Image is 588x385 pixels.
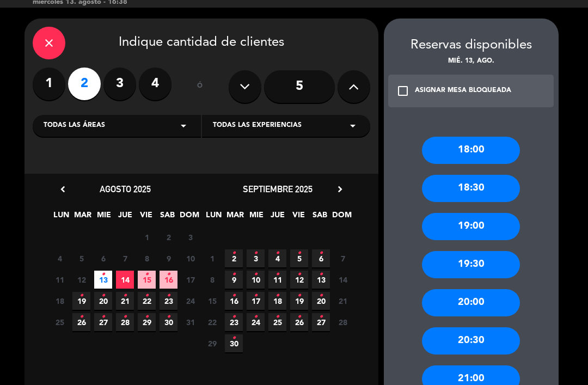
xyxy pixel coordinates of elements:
[33,68,65,100] label: 1
[422,251,520,278] div: 19:30
[243,184,313,194] span: septiembre 2025
[225,292,243,310] span: 16
[116,249,134,267] span: 7
[225,334,243,352] span: 30
[415,85,511,96] div: ASIGNAR MESA BLOQUEADA
[268,209,286,227] span: JUE
[167,308,170,326] i: •
[247,271,265,289] span: 10
[319,287,323,304] i: •
[312,271,330,289] span: 13
[103,68,136,100] label: 3
[137,209,155,227] span: VIE
[123,287,127,304] i: •
[181,228,199,246] span: 3
[422,175,520,202] div: 18:30
[94,271,112,289] span: 13
[57,184,69,195] i: chevron_left
[384,56,559,67] div: mié. 13, ago.
[72,292,90,310] span: 19
[312,292,330,310] span: 20
[226,209,244,227] span: MAR
[44,120,105,131] span: Todas las áreas
[247,249,265,267] span: 3
[158,209,176,227] span: SAB
[42,36,56,50] i: close
[181,249,199,267] span: 10
[145,266,149,283] i: •
[182,68,218,106] div: ó
[72,249,90,267] span: 5
[72,313,90,331] span: 26
[181,313,199,331] span: 31
[203,249,221,267] span: 1
[275,287,279,304] i: •
[101,308,105,326] i: •
[334,313,352,331] span: 28
[73,209,91,227] span: MAR
[160,228,177,246] span: 2
[101,266,105,283] i: •
[297,287,301,304] i: •
[116,209,134,227] span: JUE
[94,292,112,310] span: 20
[138,313,156,331] span: 29
[422,289,520,316] div: 20:00
[203,313,221,331] span: 22
[145,287,149,304] i: •
[138,292,156,310] span: 22
[232,308,236,326] i: •
[290,209,308,227] span: VIE
[160,249,177,267] span: 9
[205,209,223,227] span: LUN
[145,308,149,326] i: •
[116,292,134,310] span: 21
[213,120,302,131] span: Todas las experiencias
[297,266,301,283] i: •
[254,266,258,283] i: •
[268,292,286,310] span: 18
[33,27,370,59] div: Indique cantidad de clientes
[181,271,199,289] span: 17
[247,313,265,331] span: 24
[290,271,308,289] span: 12
[319,266,323,283] i: •
[247,209,265,227] span: MIE
[79,308,83,326] i: •
[139,68,171,100] label: 4
[68,68,101,100] label: 2
[297,308,301,326] i: •
[225,271,243,289] span: 9
[138,249,156,267] span: 8
[254,287,258,304] i: •
[422,137,520,164] div: 18:00
[160,271,177,289] span: 16
[100,184,151,194] span: agosto 2025
[334,271,352,289] span: 14
[177,119,190,132] i: arrow_drop_down
[422,327,520,355] div: 20:30
[334,184,346,195] i: chevron_right
[225,313,243,331] span: 23
[51,292,69,310] span: 18
[94,313,112,331] span: 27
[116,313,134,331] span: 28
[232,287,236,304] i: •
[232,266,236,283] i: •
[116,271,134,289] span: 14
[160,292,177,310] span: 23
[268,249,286,267] span: 4
[297,245,301,262] i: •
[247,292,265,310] span: 17
[95,209,113,227] span: MIE
[232,245,236,262] i: •
[51,271,69,289] span: 11
[290,313,308,331] span: 26
[396,84,409,97] i: check_box_outline_blank
[160,313,177,331] span: 30
[332,209,350,227] span: DOM
[422,213,520,240] div: 19:00
[94,249,112,267] span: 6
[203,292,221,310] span: 15
[167,266,170,283] i: •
